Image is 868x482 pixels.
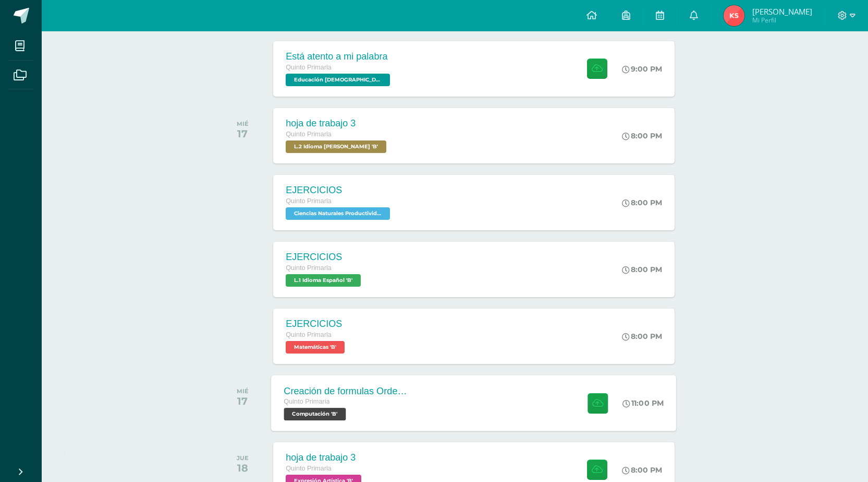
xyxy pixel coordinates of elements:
div: EJERCICIOS [286,252,363,263]
div: 11:00 PM [623,398,664,408]
div: 8:00 PM [622,465,662,475]
img: 462fca9d88573ac03e6072e899470140.png [724,5,744,26]
span: Mi Perfil [752,16,812,25]
span: Matemáticas 'B' [286,341,345,354]
div: 8:00 PM [622,131,662,140]
div: MIÉ [237,387,249,395]
div: 8:00 PM [622,265,662,274]
div: hoja de trabajo 3 [286,118,389,129]
div: MIÉ [237,120,249,127]
div: hoja de trabajo 3 [286,452,364,463]
div: 9:00 PM [622,64,662,74]
div: 17 [237,395,249,407]
div: EJERCICIOS [286,319,347,330]
span: Quinto Primaria [286,331,332,338]
span: Quinto Primaria [286,465,332,472]
span: L.1 Idioma Español 'B' [286,274,361,287]
div: Está atento a mi palabra [286,51,393,62]
span: L.2 Idioma Maya Kaqchikel 'B' [286,140,386,153]
span: Quinto Primaria [286,197,332,205]
span: Educación Cristiana 'B' [286,74,390,86]
div: EJERCICIOS [286,185,393,196]
span: [PERSON_NAME] [752,6,812,17]
div: 8:00 PM [622,332,662,341]
span: Quinto Primaria [286,264,332,272]
div: Creación de formulas Orden jerárquico [284,385,410,396]
div: 17 [237,127,249,140]
span: Computación 'B' [284,408,346,420]
span: Ciencias Naturales Productividad y Desarrollo 'B' [286,207,390,220]
span: Quinto Primaria [286,64,332,71]
div: 8:00 PM [622,198,662,207]
span: Quinto Primaria [286,131,332,138]
span: Quinto Primaria [284,398,330,405]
